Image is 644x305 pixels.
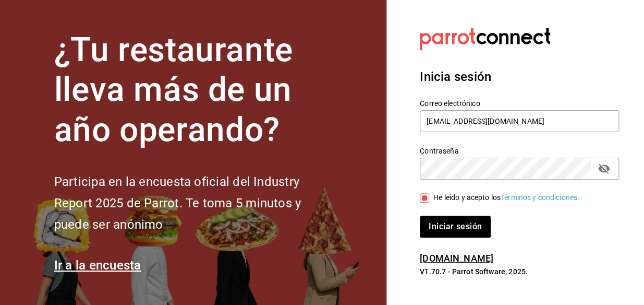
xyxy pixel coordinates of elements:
input: Ingresa tu correo electrónico [420,110,619,132]
a: Ir a la encuesta [54,258,141,273]
h3: Inicia sesión [420,67,619,86]
a: [DOMAIN_NAME] [420,253,493,264]
a: Términos y condiciones. [501,193,579,202]
label: Correo electrónico [420,99,619,107]
h1: ¿Tu restaurante lleva más de un año operando? [54,30,336,150]
h2: Participa en la encuesta oficial del Industry Report 2025 de Parrot. Te toma 5 minutos y puede se... [54,171,336,235]
div: He leído y acepto los [433,192,579,203]
p: V1.70.7 - Parrot Software, 2025. [420,266,619,277]
button: passwordField [595,160,613,178]
label: Contraseña [420,147,619,154]
button: Iniciar sesión [420,216,491,238]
